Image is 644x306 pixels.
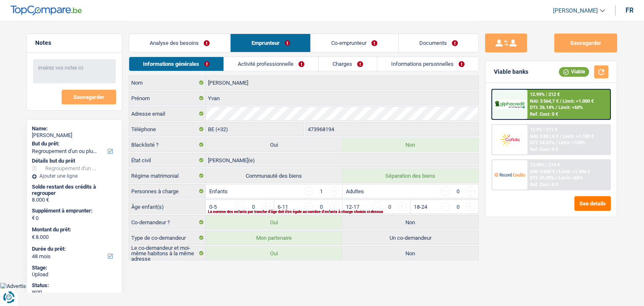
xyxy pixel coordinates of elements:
img: Cofidis [494,132,525,147]
label: Type de co-demandeur [129,231,206,244]
span: / [560,134,562,139]
h5: Notes [35,39,114,47]
label: Un co-demandeur [342,231,478,244]
a: Emprunteur [231,34,310,52]
div: Ref. Cost: 0 € [530,182,558,187]
label: Supplément à emprunter: [32,207,115,214]
div: [PERSON_NAME] [32,132,117,139]
span: € [32,215,35,221]
span: NAI: 3 564,7 € [530,99,559,104]
span: DTI: 24.67% [530,140,555,145]
label: Non [342,215,478,229]
div: Ref. Cost: 0 € [530,112,558,117]
label: Durée du prêt: [32,246,115,252]
button: Sauvegarder [554,34,617,52]
label: Non [342,246,478,260]
label: État civil [129,153,206,167]
span: DTI: 25.93% [530,175,555,181]
label: Personnes à charge [129,184,206,198]
div: Upload [32,271,117,278]
a: Charges [319,57,377,71]
span: € [32,234,35,241]
label: Oui [206,215,342,229]
div: 8.000 € [32,197,117,203]
img: AlphaCredit [494,100,525,109]
label: Blacklisté ? [129,138,206,151]
label: Âge enfant(s) [129,200,206,213]
img: Record Credits [494,167,525,182]
a: Analyse des besoins [129,34,230,52]
span: / [556,140,558,145]
span: Limit: <60% [559,105,583,110]
span: Limit: >1.100 € [563,134,594,139]
span: Limit: <65% [559,175,583,181]
div: 0 [454,189,462,194]
div: 1 [318,189,325,194]
label: But du prêt: [32,140,115,147]
div: Stage: [32,265,117,271]
label: Régime matrimonial [129,169,206,182]
div: 0 [249,204,257,210]
div: fr [626,6,634,14]
div: Viable banks [494,68,528,75]
a: [PERSON_NAME] [546,4,605,18]
div: Détails but du prêt [32,158,117,164]
span: Sauvegarder [73,94,104,100]
button: See details [574,196,611,211]
label: Mon partenaire [206,231,342,244]
label: Prénom [129,91,206,105]
label: Co-demandeur ? [129,215,206,229]
label: Adresse email [129,107,206,120]
span: Limit: <100% [559,140,586,145]
a: Informations personnelles [377,57,478,71]
div: won [32,288,117,295]
span: / [556,169,558,174]
label: Téléphone [129,122,206,136]
input: 401020304 [306,122,479,136]
span: NAI: 3 600 € [530,169,555,174]
div: La somme des enfants par tranche d'âge doit être égale au nombre d'enfants à charge choisis ci-de... [208,210,450,213]
div: 12.49% | 210 € [530,162,560,168]
div: Ref. Cost: 0 € [530,147,558,152]
label: Oui [206,246,342,260]
span: Limit: >1.000 € [563,99,594,104]
span: NAI: 3 851,6 € [530,134,559,139]
span: Limit: >1.506 € [559,169,590,174]
span: / [560,99,562,104]
span: DTI: 26.14% [530,105,555,110]
a: Co-emprunteur [311,34,398,52]
label: Communauté des biens [206,169,342,182]
label: Non [342,138,478,151]
div: Viable [559,67,589,76]
div: Status: [32,282,117,289]
a: Activité professionnelle [224,57,318,71]
label: Séparation des biens [342,169,478,182]
img: TopCompare Logo [10,5,82,16]
a: Informations générales [129,57,223,71]
label: Enfants [209,189,228,194]
label: Oui [206,138,342,151]
label: Nom [129,76,206,89]
div: 12.9% | 211 € [530,127,558,132]
span: / [556,175,558,181]
label: Adultes [346,189,364,194]
label: Montant du prêt: [32,226,115,233]
div: Solde restant des crédits à regrouper [32,184,117,197]
button: Sauvegarder [62,90,116,104]
div: 12.99% | 212 € [530,92,560,97]
a: Documents [399,34,478,52]
span: [PERSON_NAME] [553,7,598,14]
label: Le co-demandeur et moi-même habitons à la même adresse [129,246,206,260]
div: Name: [32,125,117,132]
span: / [556,105,558,110]
div: Ajouter une ligne [32,173,117,179]
label: 0-5 [209,204,217,210]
